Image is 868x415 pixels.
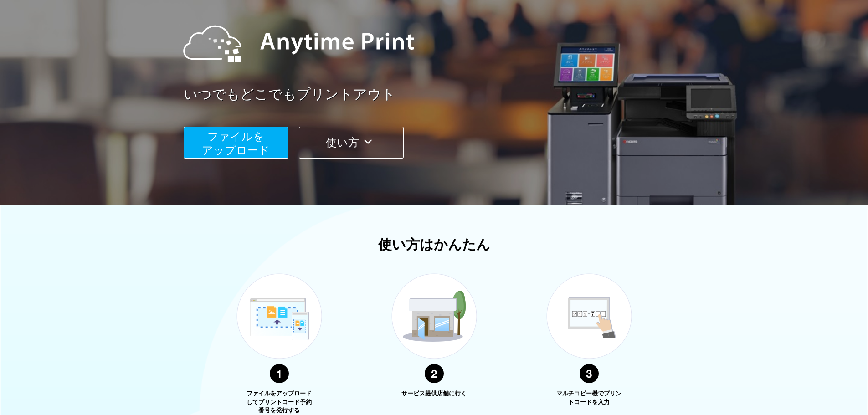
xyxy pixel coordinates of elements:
span: ファイルを ​​アップロード [202,130,270,156]
button: 使い方 [299,127,404,159]
p: ファイルをアップロードしてプリントコード予約番号を発行する [245,389,313,415]
p: サービス提供店舗に行く [400,389,468,398]
button: ファイルを​​アップロード [184,127,288,159]
a: いつでもどこでもプリントアウト [184,85,708,104]
p: マルチコピー機でプリントコードを入力 [555,389,623,406]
